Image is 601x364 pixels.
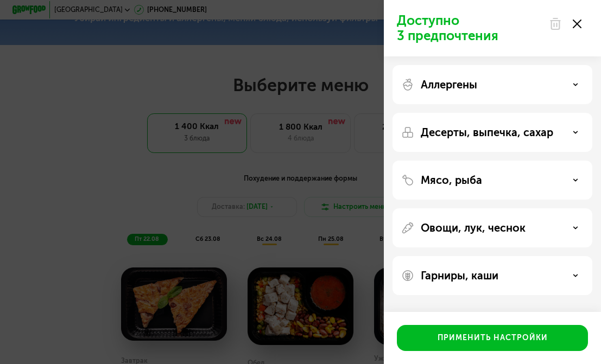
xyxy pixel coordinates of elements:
[421,174,482,187] p: Мясо, рыба
[421,126,553,139] p: Десерты, выпечка, сахар
[397,13,542,43] p: Доступно 3 предпочтения
[421,269,498,282] p: Гарниры, каши
[438,333,548,343] div: Применить настройки
[421,221,526,234] p: Овощи, лук, чеснок
[397,325,588,351] button: Применить настройки
[421,78,477,91] p: Аллергены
